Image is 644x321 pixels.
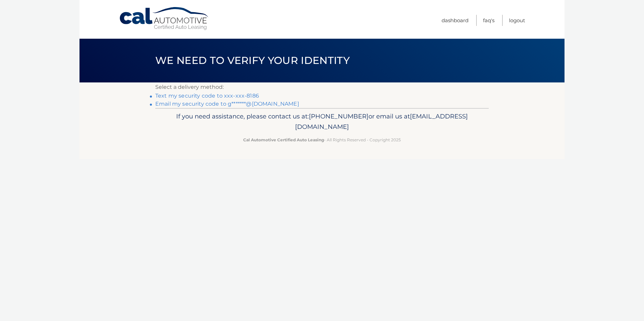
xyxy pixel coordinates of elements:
[160,111,484,133] p: If you need assistance, please contact us at: or email us at
[119,7,210,31] a: Cal Automotive
[243,137,324,142] strong: Cal Automotive Certified Auto Leasing
[309,112,368,120] span: [PHONE_NUMBER]
[155,54,350,67] span: We need to verify your identity
[483,15,494,26] a: FAQ's
[160,136,484,143] p: - All Rights Reserved - Copyright 2025
[509,15,525,26] a: Logout
[155,101,299,107] a: Email my security code to g*******@[DOMAIN_NAME]
[155,82,489,92] p: Select a delivery method:
[442,15,469,26] a: Dashboard
[155,93,259,99] a: Text my security code to xxx-xxx-8186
